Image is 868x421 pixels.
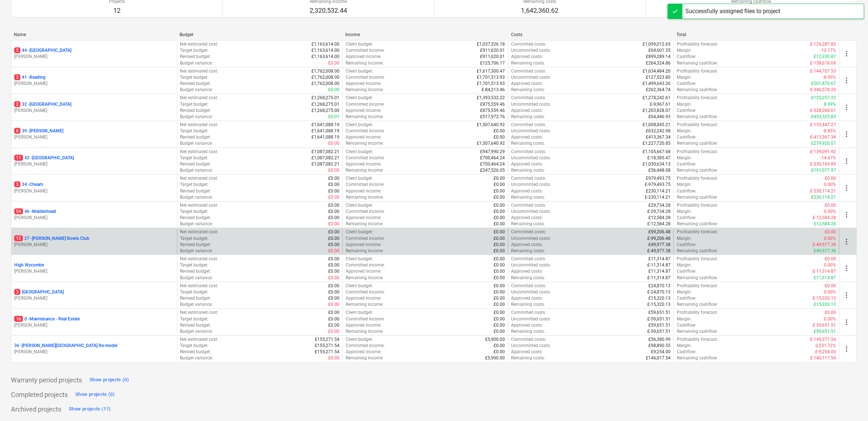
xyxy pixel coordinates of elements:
p: Approved costs : [511,161,543,167]
p: [PERSON_NAME] [14,134,174,140]
p: Cashflow : [677,54,696,60]
p: £1,227,720.85 [643,140,671,147]
p: 0.00% [824,182,836,188]
p: Target budget : [180,47,209,54]
button: Show projects (0) [88,374,131,386]
p: Budget variance : [180,87,213,93]
p: Cashflow : [677,81,696,87]
p: £191,077.97 [812,167,836,174]
p: Target budget : [180,182,209,188]
p: Committed income : [346,128,385,134]
p: Net estimated cost : [180,175,219,182]
p: £1,701,513.93 [477,74,505,81]
p: 46 - Maidenhead [14,208,56,215]
p: [PERSON_NAME] [14,295,174,301]
p: £-126,287.82 [810,41,836,47]
p: £125,257.22 [812,95,836,101]
p: Profitability forecast : [677,122,718,128]
p: Uncommitted costs : [511,155,551,161]
p: Remaining costs : [511,60,545,66]
p: Margin : [677,155,692,161]
p: Budget variance : [180,221,213,227]
p: Client budget : [346,122,373,128]
p: Net estimated cost : [180,68,219,74]
p: £201,870.67 [812,81,836,87]
p: Client budget : [346,202,373,208]
span: more_vert [843,76,851,85]
p: Approved income : [346,81,381,87]
p: Approved income : [346,161,381,167]
p: £632,242.98 [646,128,671,134]
p: Target budget : [180,74,209,81]
p: 32 - [GEOGRAPHIC_DATA] [14,101,71,108]
p: Remaining cashflow : [677,221,718,227]
p: Budget variance : [180,167,213,174]
p: Remaining income : [346,221,384,227]
p: Budget variance : [180,140,213,147]
p: Target budget : [180,208,209,215]
span: 3 [14,289,20,295]
p: [GEOGRAPHIC_DATA] [14,289,64,295]
button: Show projects (11) [67,404,113,415]
p: £1,087,082.21 [311,155,339,161]
p: £0.00 [328,202,339,208]
p: Uncommitted costs : [511,128,551,134]
p: [PERSON_NAME] [14,54,174,60]
p: Net estimated cost : [180,202,219,208]
p: £-138,618.69 [810,60,836,66]
p: £0.00 [494,208,505,215]
span: 11 [14,155,23,161]
p: Margin : [677,208,692,215]
span: more_vert [843,237,851,246]
p: £517,972.76 [480,114,505,120]
p: Committed income : [346,155,385,161]
p: £1,087,082.21 [311,149,339,155]
p: £1,641,088.19 [311,128,339,134]
p: Revised budget : [180,134,211,140]
p: Client budget : [346,68,373,74]
p: Approved income : [346,108,381,114]
p: £0.00 [328,182,339,188]
div: 341 -Reading[PERSON_NAME] [14,74,174,87]
p: Committed costs : [511,41,546,47]
p: Remaining income : [346,114,384,120]
p: Remaining cashflow : [677,114,718,120]
div: 1227 -[PERSON_NAME] Bowls Club[PERSON_NAME] [14,235,174,248]
div: Show projects (0) [90,376,129,384]
div: Total [677,32,837,37]
p: Margin : [677,47,692,54]
span: more_vert [843,49,851,58]
p: 41 - Reading [14,74,46,81]
p: £0.00 [494,194,505,200]
p: [PERSON_NAME] [14,349,174,355]
p: [PERSON_NAME] [14,81,174,87]
p: Uncommitted costs : [511,182,551,188]
p: Approved costs : [511,81,543,87]
p: £0.00 [328,87,339,93]
p: £0.00 [494,175,505,182]
p: £64,601.35 [648,47,671,54]
p: Approved income : [346,215,381,221]
p: £1,087,082.21 [311,161,339,167]
span: 3 [14,74,20,80]
p: Revised budget : [180,215,211,221]
p: £1,163,614.00 [311,47,339,54]
p: Remaining income : [346,194,384,200]
p: £1,008,845.21 [643,122,671,128]
p: Budget variance : [180,194,213,200]
p: £1,762,008.00 [311,81,339,87]
span: more_vert [843,210,851,219]
p: Uncommitted costs : [511,101,551,108]
p: £0.00 [494,221,505,227]
p: 8.99% [824,101,836,108]
p: £1,701,513.93 [477,81,505,87]
p: Approved income : [346,54,381,60]
div: 5446 -Maidenhead[PERSON_NAME] [14,208,174,221]
p: Approved costs : [511,215,543,221]
p: Profitability forecast : [677,95,718,101]
p: £127,523.80 [646,74,671,81]
p: [PERSON_NAME] [14,242,174,248]
p: [PERSON_NAME] [14,322,174,328]
p: £1,641,088.19 [311,134,339,140]
p: Profitability forecast : [677,41,718,47]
